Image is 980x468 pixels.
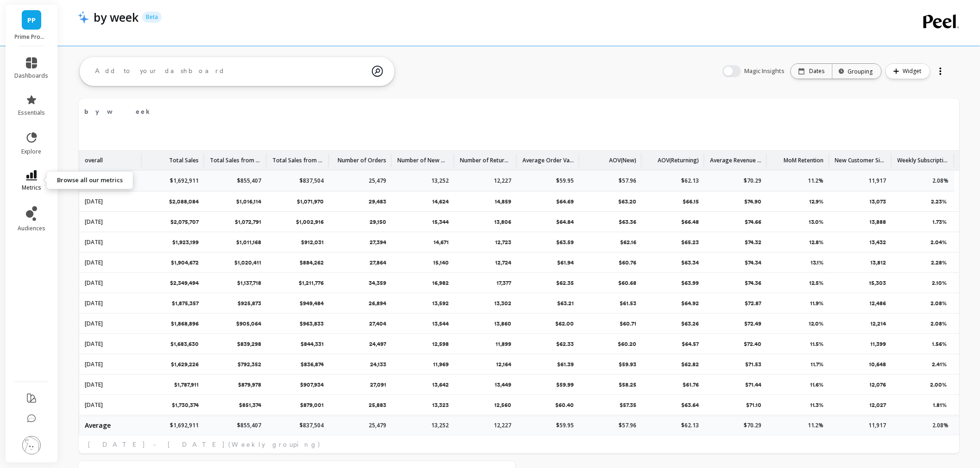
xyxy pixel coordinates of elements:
[931,197,949,206] p: 2.23%
[495,197,511,206] p: 14,859
[369,340,386,348] p: 24,497
[681,422,699,429] p: $62.13
[171,320,199,328] p: $1,868,896
[22,184,41,191] span: metrics
[239,401,261,409] p: $851,374
[809,320,824,328] p: 12.0%
[810,68,825,75] p: Dates
[494,401,511,409] p: 12,560
[683,381,699,389] p: $61.76
[300,299,324,308] p: $949,484
[494,320,511,328] p: 13,860
[745,299,761,308] p: $72.87
[338,151,386,165] p: Number of Orders
[432,381,449,389] p: 13,642
[18,225,45,232] span: audiences
[870,197,886,206] p: 13,073
[300,422,324,429] p: $837,504
[556,422,574,429] p: $59.95
[22,148,42,155] span: explore
[237,340,261,348] p: $839,298
[85,299,103,308] p: Jul 21, 2025
[710,151,761,165] p: Average Revenue Per Customer (ARPC)
[810,299,824,308] p: 11.9%
[496,340,511,348] p: 11,899
[299,279,324,287] p: $1,211,776
[870,381,886,389] p: 12,076
[372,59,383,84] img: magic search icon
[27,15,36,25] span: PP
[85,381,103,389] p: Jun 23, 2025
[809,238,824,246] p: 12.8%
[301,238,324,246] p: $912,031
[745,238,761,246] p: $74.32
[870,218,886,226] p: 13,888
[619,177,636,185] p: $57.96
[431,422,449,429] p: 13,252
[495,259,511,267] p: 12,724
[432,299,449,308] p: 13,592
[431,177,449,185] p: 13,252
[870,401,886,409] p: 12,027
[496,279,511,287] p: 17,377
[237,422,261,429] p: $855,407
[898,151,949,165] p: Weekly Subscriptions Churn Rate
[522,151,574,165] p: Average Order Value*
[620,320,636,328] p: $60.71
[810,360,824,369] p: 11.7%
[171,360,199,369] p: $1,629,226
[556,279,574,287] p: $62.35
[745,360,761,369] p: $71.53
[744,422,761,429] p: $70.29
[556,381,574,389] p: $59.99
[746,401,761,409] p: $71.10
[170,218,199,226] p: $2,075,707
[681,320,699,328] p: $63.26
[296,218,324,226] p: $1,002,916
[172,299,199,308] p: $1,875,357
[619,360,636,369] p: $59.93
[886,63,930,79] button: Widget
[933,422,949,429] p: 2.08%
[809,197,824,206] p: 12.9%
[744,197,761,206] p: $74.90
[495,381,511,389] p: 13,449
[745,381,761,389] p: $71.44
[85,238,103,246] p: Aug 11, 2025
[85,340,103,348] p: Jul 7, 2025
[88,440,226,449] span: [DATE] - [DATE]
[557,360,574,369] p: $61.39
[810,401,824,409] p: 11.3%
[810,259,824,267] p: 13.1%
[85,279,103,287] p: Jul 28, 2025
[300,381,324,389] p: $907,934
[494,422,511,429] p: 12,227
[494,218,511,226] p: 13,806
[619,218,636,226] p: $63.36
[618,197,636,206] p: $63.20
[85,259,103,267] p: Aug 4, 2025
[745,218,761,226] p: $74.66
[78,11,89,24] img: header icon
[841,67,873,76] div: Grouping
[432,401,449,409] p: 13,323
[272,151,324,165] p: Total Sales from returning customers
[619,259,636,267] p: $60.76
[300,259,324,267] p: $884,262
[609,151,636,165] p: AOV(New)
[744,177,761,185] p: $70.29
[433,259,449,267] p: 15,140
[871,320,886,328] p: 12,214
[22,436,41,455] img: profile picture
[170,177,199,185] p: $1,692,911
[496,360,511,369] p: 12,164
[870,238,886,246] p: 13,432
[172,401,199,409] p: $1,730,374
[810,340,824,348] p: 11.5%
[228,440,321,449] span: (Weekly grouping)
[369,177,386,185] p: 25,479
[238,299,261,308] p: $925,873
[15,33,49,41] p: Prime Prometics™
[169,197,199,206] p: $2,088,084
[932,279,949,287] p: 2.10%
